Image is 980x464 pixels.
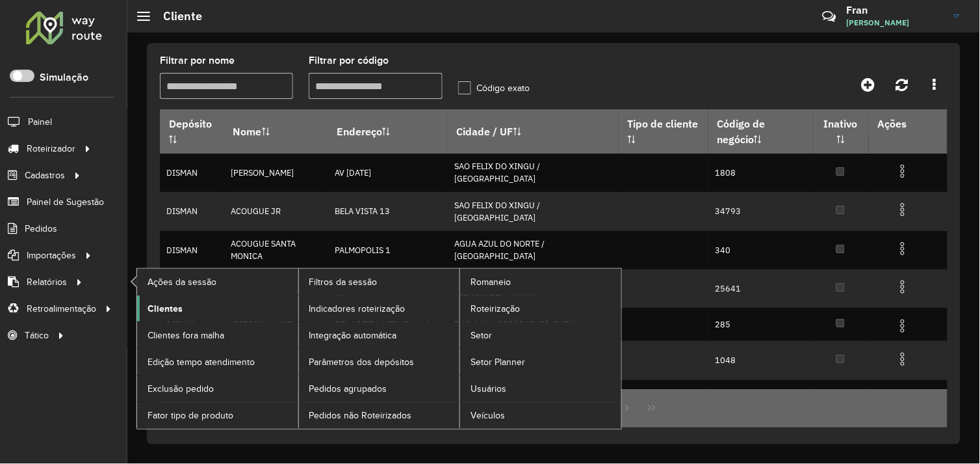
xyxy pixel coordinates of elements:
[460,269,621,295] a: Romaneio
[448,192,619,230] td: SAO FELIX DO XINGU / [GEOGRAPHIC_DATA]
[27,302,96,316] span: Retroalimentação
[299,295,460,321] a: Indicadores roteirização
[471,302,520,316] span: Roteirização
[148,275,216,289] span: Ações da sessão
[299,322,460,348] a: Integração automática
[160,53,235,68] label: Filtrar por nome
[460,322,621,348] a: Setor
[471,275,511,289] span: Romaneio
[460,375,621,402] a: Usuários
[40,70,88,85] label: Simulação
[160,231,224,269] td: DISMAN
[27,195,104,209] span: Painel de Sugestão
[847,17,944,29] span: [PERSON_NAME]
[328,192,448,230] td: BELA VISTA 13
[299,402,460,428] a: Pedidos não Roteirizados
[148,302,183,316] span: Clientes
[224,154,328,192] td: [PERSON_NAME]
[309,382,387,396] span: Pedidos agrupados
[448,110,619,154] th: Cidade / UF
[299,269,460,295] a: Filtros da sessão
[460,295,621,321] a: Roteirização
[137,269,298,295] a: Ações da sessão
[160,154,224,192] td: DISMAN
[309,355,415,369] span: Parâmetros dos depósitos
[299,375,460,402] a: Pedidos agrupados
[471,382,506,396] span: Usuários
[708,269,813,308] td: 25641
[27,142,75,156] span: Roteirizador
[471,409,505,422] span: Veículos
[27,249,76,262] span: Importações
[137,349,298,375] a: Edição tempo atendimento
[847,4,944,16] h3: Fran
[708,231,813,269] td: 340
[448,154,619,192] td: SAO FELIX DO XINGU / [GEOGRAPHIC_DATA]
[137,322,298,348] a: Clientes fora malha
[309,53,389,68] label: Filtrar por código
[448,231,619,269] td: AGUA AZUL DO NORTE / [GEOGRAPHIC_DATA]
[813,110,869,154] th: Inativo
[639,396,664,420] button: Last Page
[309,275,378,289] span: Filtros da sessão
[619,110,708,154] th: Tipo de cliente
[148,382,214,396] span: Exclusão pedido
[328,231,448,269] td: PALMOPOLIS 1
[708,341,813,379] td: 1048
[224,110,328,154] th: Nome
[25,329,49,342] span: Tático
[708,154,813,192] td: 1808
[328,154,448,192] td: AV [DATE]
[137,402,298,428] a: Fator tipo de produto
[460,349,621,375] a: Setor Planner
[27,275,67,289] span: Relatórios
[309,302,406,316] span: Indicadores roteirização
[299,349,460,375] a: Parâmetros dos depósitos
[869,110,947,137] th: Ações
[471,329,492,342] span: Setor
[458,81,530,95] label: Código exato
[224,192,328,230] td: ACOUGUE JR
[708,110,813,154] th: Código de negócio
[328,110,448,154] th: Endereço
[148,355,255,369] span: Edição tempo atendimento
[309,329,397,342] span: Integração automática
[148,329,224,342] span: Clientes fora malha
[708,192,813,230] td: 34793
[615,396,639,420] button: Next Page
[25,222,57,236] span: Pedidos
[708,308,813,341] td: 285
[224,231,328,269] td: ACOUGUE SANTA MONICA
[816,3,844,31] a: Contato Rápido
[309,409,412,422] span: Pedidos não Roteirizados
[460,402,621,428] a: Veículos
[708,380,813,418] td: 1055
[28,115,52,129] span: Painel
[160,192,224,230] td: DISMAN
[471,355,525,369] span: Setor Planner
[148,409,233,422] span: Fator tipo de produto
[137,375,298,402] a: Exclusão pedido
[25,169,65,182] span: Cadastros
[150,9,202,23] h2: Cliente
[160,110,224,154] th: Depósito
[137,295,298,321] a: Clientes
